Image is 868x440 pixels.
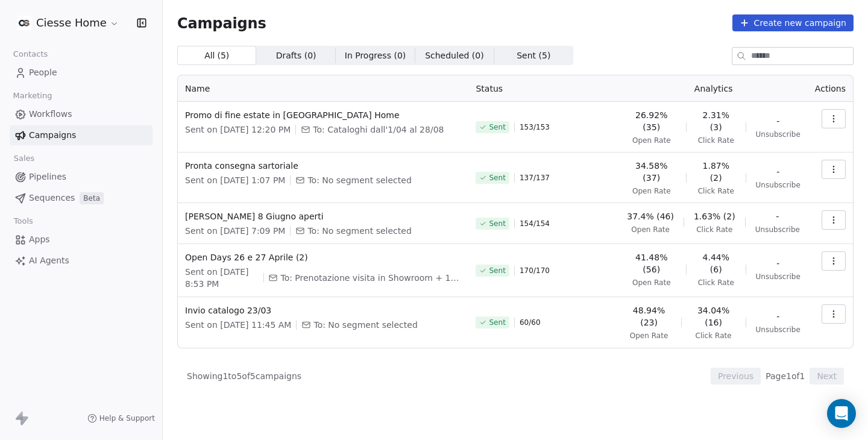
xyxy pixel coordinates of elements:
[10,125,153,145] a: Campaigns
[307,174,411,186] span: To: No segment selected
[185,109,461,121] span: Promo di fine estate in [GEOGRAPHIC_DATA] Home
[631,225,670,234] span: Open Rate
[29,192,75,204] span: Sequences
[755,225,800,234] span: Unsubscribe
[694,210,735,222] span: 1.63% (2)
[36,15,107,31] span: Ciesse Home
[489,122,505,132] span: Sent
[627,210,674,222] span: 37.4% (46)
[776,257,779,269] span: -
[698,278,734,288] span: Click Rate
[17,16,31,30] img: 391627526_642008681451298_2136090025570598449_n%20(2).jpg
[698,186,734,196] span: Click Rate
[185,304,461,316] span: Invio catalogo 23/03
[696,109,736,133] span: 2.31% (3)
[696,251,736,275] span: 4.44% (6)
[520,318,541,327] span: 60 / 60
[29,129,76,142] span: Campaigns
[698,136,734,145] span: Click Rate
[489,173,505,183] span: Sent
[776,310,779,322] span: -
[185,266,259,290] span: Sent on [DATE] 8:53 PM
[810,368,844,385] button: Next
[756,130,800,139] span: Unsubscribe
[276,49,316,62] span: Drafts ( 0 )
[177,14,266,31] span: Campaigns
[29,108,72,121] span: Workflows
[632,278,671,288] span: Open Rate
[10,251,153,271] a: AI Agents
[8,45,53,63] span: Contacts
[10,230,153,250] a: Apps
[29,233,50,246] span: Apps
[313,319,417,331] span: To: No segment selected
[632,186,671,196] span: Open Rate
[520,266,550,275] span: 170 / 170
[10,188,153,208] a: SequencesBeta
[517,49,550,62] span: Sent ( 5 )
[99,413,155,423] span: Help & Support
[185,124,291,136] span: Sent on [DATE] 12:20 PM
[776,115,779,127] span: -
[756,272,800,281] span: Unsubscribe
[626,160,676,184] span: 34.58% (37)
[489,219,505,228] span: Sent
[626,109,676,133] span: 26.92% (35)
[8,149,40,168] span: Sales
[520,173,550,183] span: 137 / 137
[632,136,671,145] span: Open Rate
[87,413,155,423] a: Help & Support
[626,251,676,275] span: 41.48% (56)
[280,272,461,284] span: To: Prenotazione visita in Showroom + 1 more
[808,75,853,102] th: Actions
[776,210,779,222] span: -
[630,331,668,341] span: Open Rate
[187,370,301,382] span: Showing 1 to 5 of 5 campaigns
[691,304,736,328] span: 34.04% (16)
[185,174,285,186] span: Sent on [DATE] 1:07 PM
[468,75,619,102] th: Status
[80,192,104,204] span: Beta
[756,180,800,190] span: Unsubscribe
[696,160,736,184] span: 1.87% (2)
[185,251,461,263] span: Open Days 26 e 27 Aprile (2)
[520,219,550,228] span: 154 / 154
[29,254,69,267] span: AI Agents
[520,122,550,132] span: 153 / 153
[827,399,856,428] div: Open Intercom Messenger
[756,325,800,335] span: Unsubscribe
[185,160,461,172] span: Pronta consegna sartoriale
[307,225,411,237] span: To: No segment selected
[29,171,66,183] span: Pipelines
[626,304,671,328] span: 48.94% (23)
[489,318,505,327] span: Sent
[10,63,153,83] a: People
[178,75,468,102] th: Name
[313,124,444,136] span: To: Cataloghi dall'1/04 al 28/08
[14,13,122,33] button: Ciesse Home
[10,104,153,124] a: Workflows
[185,225,285,237] span: Sent on [DATE] 7:09 PM
[695,331,731,341] span: Click Rate
[8,212,38,230] span: Tools
[711,368,761,385] button: Previous
[766,370,805,382] span: Page 1 of 1
[696,225,732,234] span: Click Rate
[776,166,779,178] span: -
[8,87,57,105] span: Marketing
[29,66,57,79] span: People
[10,167,153,187] a: Pipelines
[425,49,484,62] span: Scheduled ( 0 )
[345,49,406,62] span: In Progress ( 0 )
[185,210,461,222] span: [PERSON_NAME] 8 Giugno aperti
[619,75,807,102] th: Analytics
[732,14,854,31] button: Create new campaign
[489,266,505,275] span: Sent
[185,319,291,331] span: Sent on [DATE] 11:45 AM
